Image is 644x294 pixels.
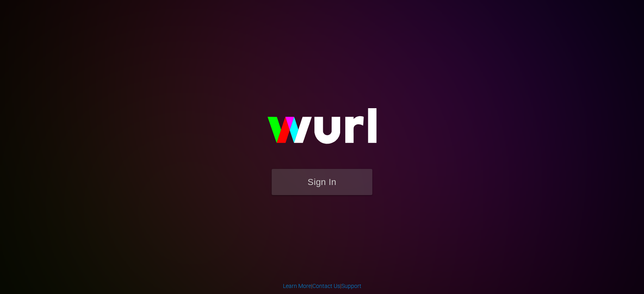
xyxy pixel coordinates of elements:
[272,169,372,195] button: Sign In
[341,283,361,289] a: Support
[283,283,311,289] a: Learn More
[312,283,340,289] a: Contact Us
[283,282,361,290] div: | |
[242,91,402,169] img: wurl-logo-on-black-223613ac3d8ba8fe6dc639794a292ebdb59501304c7dfd60c99c58986ef67473.svg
